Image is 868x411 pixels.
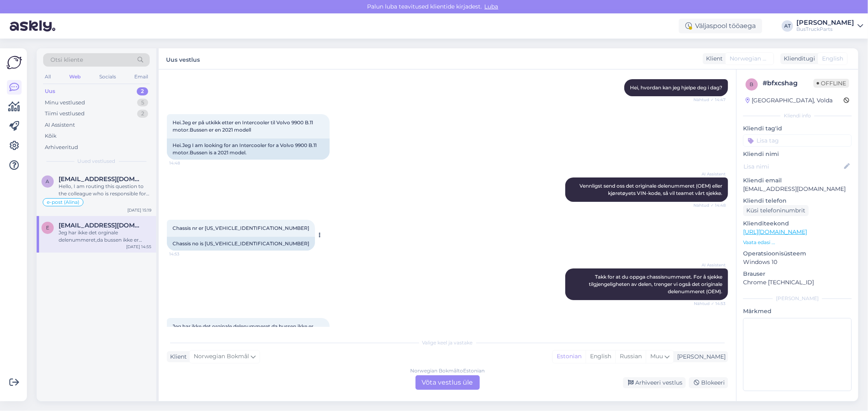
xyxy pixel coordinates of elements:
[45,143,78,151] div: Arhiveeritud
[750,81,754,87] span: b
[45,87,55,95] div: Uus
[703,54,723,63] div: Klient
[173,225,309,231] span: Chassis nr er [US_VEHICLE_IDENTIFICATION_NUMBER]
[743,258,852,266] p: Windows 10
[743,205,809,216] div: Küsi telefoninumbrit
[46,225,49,231] span: e
[822,54,843,63] span: English
[813,79,849,88] span: Offline
[650,353,663,360] span: Muu
[137,87,148,95] div: 2
[763,78,813,88] div: # bfxcshag
[743,197,852,205] p: Kliendi telefon
[45,110,85,118] div: Tiimi vestlused
[679,19,762,33] div: Väljaspool tööaega
[743,307,852,316] p: Märkmed
[589,274,724,294] span: Takk for at du oppga chassisnummeret. For å sjekke tilgjengeligheten av delen, trenger vi også de...
[579,183,724,196] span: Vennligst send oss det originale delenummeret (OEM) eller kjøretøyets VIN-kode, så vil teamet vår...
[743,176,852,185] p: Kliendi email
[68,71,82,82] div: Web
[78,158,116,165] span: Uued vestlused
[45,99,85,107] div: Minu vestlused
[743,219,852,228] p: Klienditeekond
[169,160,200,166] span: 14:48
[553,350,586,363] div: Estonian
[137,99,148,107] div: 5
[167,339,728,346] div: Valige keel ja vastake
[743,185,852,193] p: [EMAIL_ADDRESS][DOMAIN_NAME]
[743,228,807,236] a: [URL][DOMAIN_NAME]
[615,350,646,363] div: Russian
[166,53,200,64] label: Uus vestlus
[689,377,728,388] div: Blokeeri
[46,178,50,184] span: a
[59,175,143,183] span: allan.allanranna1243@gmail.com
[623,377,686,388] div: Arhiveeri vestlus
[743,270,852,278] p: Brauser
[167,138,330,160] div: Hei.Jeg I am looking for an Intercooler for a Volvo 9900 B.11 motor.Bussen is a 2021 model.
[695,262,726,268] span: AI Assistent
[693,97,726,103] span: Nähtud ✓ 14:47
[743,124,852,133] p: Kliendi tag'id
[743,112,852,119] div: Kliendi info
[173,119,314,133] span: Hei.Jeg er på utkikk etter en Intercooler til Volvo 9900 B.11 motor.Bussen er en 2021 modell
[98,71,118,82] div: Socials
[746,96,833,105] div: [GEOGRAPHIC_DATA], Volda
[415,375,480,390] div: Võta vestlus üle
[43,71,52,82] div: All
[693,202,726,208] span: Nähtud ✓ 14:48
[137,110,148,118] div: 2
[133,71,150,82] div: Email
[743,239,852,246] p: Vaata edasi ...
[45,121,75,129] div: AI Assistent
[796,19,854,26] div: [PERSON_NAME]
[45,132,57,140] div: Kõik
[7,55,22,70] img: Askly Logo
[586,350,615,363] div: English
[59,222,143,229] span: eldar@knotten.com
[781,54,815,63] div: Klienditugi
[50,56,83,64] span: Otsi kliente
[59,229,151,244] div: Jeg har ikke det orginale delenummeret,da bussen ikke er tilgjengelig i øyeblikket
[59,183,151,197] div: Hello, I am routing this question to the colleague who is responsible for this topic. The reply m...
[730,54,770,63] span: Norwegian Bokmål
[169,251,200,257] span: 14:53
[47,200,79,205] span: e-post (Alina)
[743,134,852,147] input: Lisa tag
[782,20,793,32] div: AT
[410,367,485,374] div: Norwegian Bokmål to Estonian
[127,207,151,213] div: [DATE] 15:19
[743,162,842,171] input: Lisa nimi
[167,237,315,251] div: Chassis no is [US_VEHICLE_IDENTIFICATION_NUMBER]
[630,84,722,91] span: Hei, hvordan kan jeg hjelpe deg i dag?
[482,3,501,10] span: Luba
[674,353,726,361] div: [PERSON_NAME]
[694,301,726,307] span: Nähtud ✓ 14:53
[743,249,852,258] p: Operatsioonisüsteem
[796,26,854,32] div: BusTruckParts
[743,295,852,302] div: [PERSON_NAME]
[695,171,726,177] span: AI Assistent
[194,352,249,361] span: Norwegian Bokmål
[173,323,315,337] span: Jeg har ikke det orginale delenummeret,da bussen ikke er tilgjengelig i øyeblikket
[796,19,863,32] a: [PERSON_NAME]BusTruckParts
[743,278,852,287] p: Chrome [TECHNICAL_ID]
[743,150,852,158] p: Kliendi nimi
[167,353,187,361] div: Klient
[126,244,151,250] div: [DATE] 14:55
